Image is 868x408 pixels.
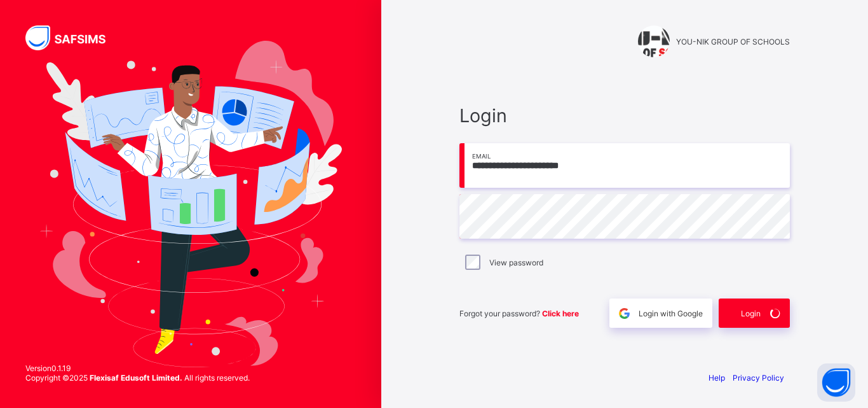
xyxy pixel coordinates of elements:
[639,309,703,318] span: Login with Google
[25,373,250,383] span: Copyright © 2025 All rights reserved.
[542,309,579,318] a: Click here
[90,373,182,383] strong: Flexisaf Edusoft Limited.
[489,258,543,267] label: View password
[817,363,855,402] button: Open asap
[709,373,725,383] a: Help
[617,306,632,321] img: google.396cfc9801f0270233282035f929180a.svg
[741,309,761,318] span: Login
[459,104,790,127] span: Login
[25,363,250,373] span: Version 0.1.19
[39,41,342,367] img: Hero Image
[25,25,121,50] img: SAFSIMS Logo
[676,37,790,46] span: YOU-NIK GROUP OF SCHOOLS
[459,309,579,318] span: Forgot your password?
[733,373,784,383] a: Privacy Policy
